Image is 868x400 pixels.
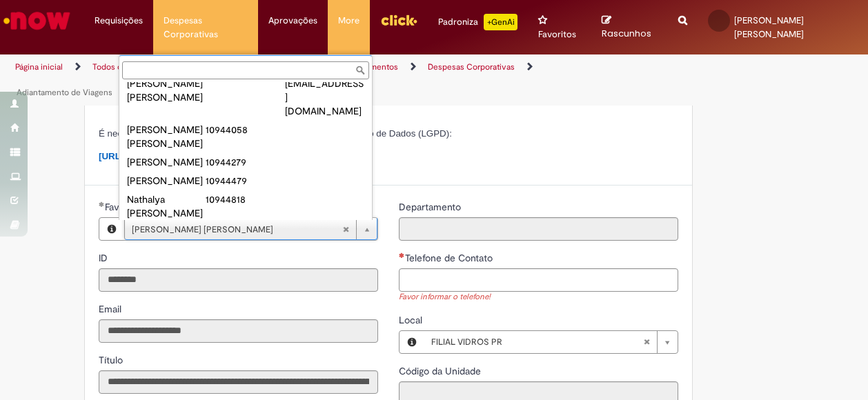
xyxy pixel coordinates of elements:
div: 10944058 [206,123,285,137]
div: [PERSON_NAME] [127,174,206,188]
div: 10944818 [206,192,285,206]
div: Nathalya [PERSON_NAME] [PERSON_NAME] [127,192,206,234]
div: 10944479 [206,174,285,188]
div: [PERSON_NAME][EMAIL_ADDRESS][DOMAIN_NAME] [285,63,364,118]
div: 10944279 [206,155,285,169]
div: [PERSON_NAME] [127,155,206,169]
div: [PERSON_NAME] [PERSON_NAME] [127,123,206,150]
ul: Favorecido [119,82,372,220]
div: [PERSON_NAME] [PERSON_NAME] [PERSON_NAME] [127,63,206,104]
